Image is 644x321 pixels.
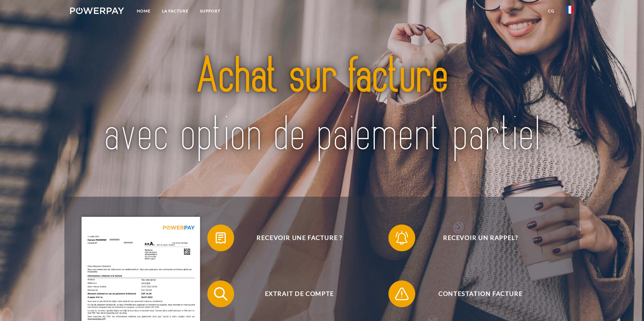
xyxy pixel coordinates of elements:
img: qb_warning.svg [393,285,410,302]
img: logo-powerpay-white.svg [70,7,124,14]
span: Extrait de compte [217,280,382,307]
a: Support [194,5,226,17]
button: Recevoir une facture ? [207,224,382,251]
a: CG [542,5,560,17]
span: Recevoir une facture ? [217,224,382,251]
img: qb_search.svg [212,285,229,302]
button: Recevoir un rappel? [388,224,563,251]
span: Contestation Facture [398,280,563,307]
img: title-powerpay_fr.svg [95,32,549,180]
button: Contestation Facture [388,280,563,307]
img: qb_bill.svg [212,230,229,246]
a: Home [131,5,156,17]
img: fr [566,6,574,14]
button: Extrait de compte [207,280,382,307]
a: LA FACTURE [156,5,194,17]
span: Recevoir un rappel? [398,224,563,251]
img: qb_bell.svg [393,230,410,246]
